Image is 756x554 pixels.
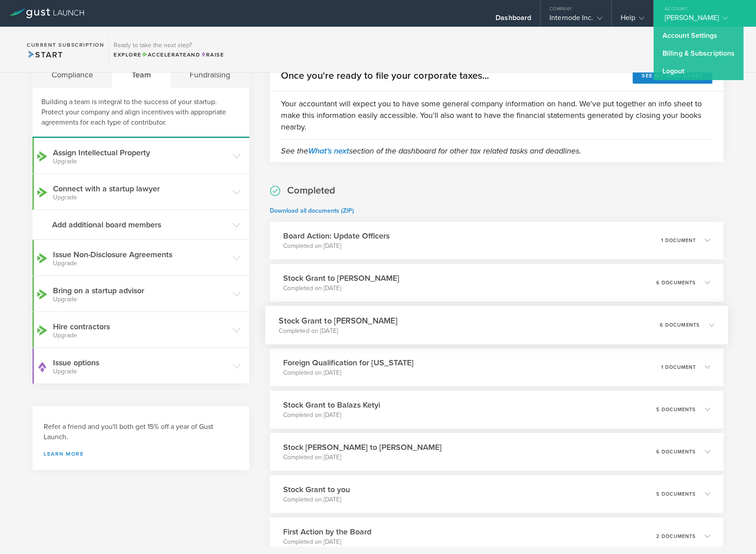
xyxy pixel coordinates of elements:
small: Upgrade [53,260,228,267]
p: Completed on [DATE] [283,411,380,420]
p: 6 documents [659,322,700,327]
small: Upgrade [53,368,228,375]
em: See the section of the dashboard for other tax related tasks and deadlines. [281,146,581,156]
a: What's next [308,146,349,156]
span: Start [27,50,63,60]
h3: Issue options [53,357,228,375]
p: Completed on [DATE] [283,284,399,293]
p: Completed on [DATE] [283,368,414,377]
div: [PERSON_NAME] [665,13,740,27]
h3: Stock [PERSON_NAME] to [PERSON_NAME] [283,441,442,453]
div: Building a team is integral to the success of your startup. Protect your company and align incent... [33,88,249,138]
h3: Bring on a startup advisor [53,285,228,303]
p: 5 documents [656,407,696,412]
span: and [142,52,201,58]
div: Compliance [33,61,113,88]
h3: Foreign Qualification for [US_STATE] [283,357,414,368]
p: 2 documents [656,534,696,539]
span: Raise [200,52,224,58]
p: 5 documents [656,492,696,497]
p: 1 document [661,365,696,370]
h3: Stock Grant to Balazs Ketyi [283,399,380,411]
small: Upgrade [53,296,228,303]
button: See my info sheet [633,68,712,84]
h3: Stock Grant to [PERSON_NAME] [283,272,399,284]
small: Upgrade [53,158,228,165]
div: Internode Inc. [549,13,602,27]
h3: Add additional board members [52,219,228,230]
small: Upgrade [53,194,228,201]
h3: Stock Grant to [PERSON_NAME] [279,315,397,327]
p: Completed on [DATE] [279,326,397,335]
p: 1 document [661,238,696,243]
iframe: Chat Widget [711,511,756,554]
p: Completed on [DATE] [283,495,350,504]
div: Dashboard [496,13,531,27]
h3: Hire contractors [53,321,228,339]
div: Help [621,13,644,27]
h3: Ready to take the next step? [114,42,224,49]
h3: Board Action: Update Officers [283,230,390,242]
h2: Completed [287,184,335,197]
p: Completed on [DATE] [283,453,442,462]
div: Fundraising [171,61,249,88]
h3: First Action by the Board [283,526,371,538]
div: Explore [114,51,224,59]
p: Completed on [DATE] [283,538,371,546]
a: Learn more [44,451,238,457]
h3: Issue Non-Disclosure Agreements [53,249,228,267]
h3: Stock Grant to you [283,484,350,495]
h2: Current Subscription [27,42,104,48]
h3: Connect with a startup lawyer [53,183,228,201]
span: Accelerate [142,52,187,58]
p: 6 documents [656,280,696,285]
h3: Refer a friend and you'll both get 15% off a year of Gust Launch. [44,422,238,442]
h3: Assign Intellectual Property [53,147,228,165]
h2: Once you're ready to file your corporate taxes... [281,69,489,82]
a: Download all documents (ZIP) [270,207,354,214]
div: Team [113,61,171,88]
small: Upgrade [53,332,228,339]
p: 6 documents [656,449,696,454]
p: Your accountant will expect you to have some general company information on hand. We've put toget... [281,98,712,133]
p: Completed on [DATE] [283,242,390,251]
div: Ready to take the next step?ExploreAccelerateandRaise [109,36,228,63]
